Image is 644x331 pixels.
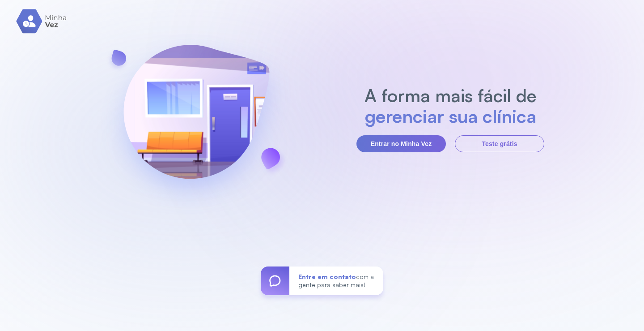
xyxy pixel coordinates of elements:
[360,106,541,126] h2: gerenciar sua clínica
[16,9,68,34] img: logo.svg
[261,267,383,295] a: Entre em contatocom a gente para saber mais!
[360,85,541,106] h2: A forma mais fácil de
[298,273,356,280] span: Entre em contato
[289,267,383,295] div: com a gente para saber mais!
[100,21,293,216] img: banner-login.svg
[356,135,446,152] button: Entrar no Minha Vez
[455,135,544,152] button: Teste grátis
